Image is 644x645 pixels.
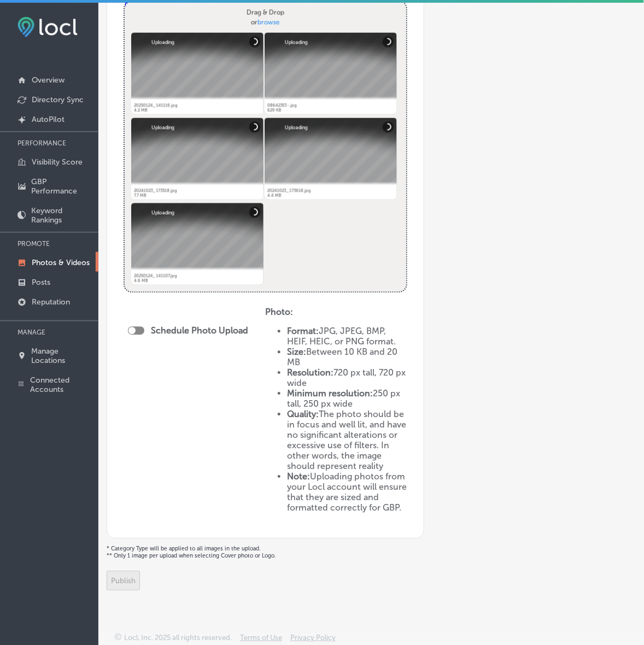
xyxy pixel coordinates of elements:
[32,297,70,307] p: Reputation
[32,157,83,167] p: Visibility Score
[287,368,333,378] strong: Resolution:
[32,347,93,365] p: Manage Locations
[32,75,65,85] p: Overview
[287,368,407,389] li: 720 px tall, 720 px wide
[32,278,50,287] p: Posts
[32,177,93,196] p: GBP Performance
[287,409,407,472] li: The photo should be in focus and well lit, and have no significant alterations or excessive use o...
[287,326,319,337] strong: Format:
[32,258,90,267] p: Photos & Videos
[287,472,310,482] strong: Note:
[30,376,93,394] p: Connected Accounts
[287,409,319,420] strong: Quality:
[31,206,93,225] p: Keyword Rankings
[124,634,232,642] p: Locl, Inc. 2025 all rights reserved.
[287,472,407,513] li: Uploading photos from your Locl account will ensure that they are sized and formatted correctly f...
[287,389,407,409] li: 250 px tall, 250 px wide
[107,571,140,591] button: Publish
[243,4,288,30] label: Drag & Drop or
[32,115,65,124] p: AutoPilot
[32,95,84,104] p: Directory Sync
[265,307,293,318] strong: Photo:
[287,347,407,368] li: Between 10 KB and 20 MB
[287,389,373,399] strong: Minimum resolution:
[257,18,280,26] span: browse
[287,326,407,347] li: JPG, JPEG, BMP, HEIF, HEIC, or PNG format.
[107,546,636,560] p: * Category Type will be applied to all images in the upload. ** Only 1 image per upload when sele...
[287,347,306,357] strong: Size:
[17,17,78,37] img: fda3e92497d09a02dc62c9cd864e3231.png
[151,326,248,336] label: Schedule Photo Upload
